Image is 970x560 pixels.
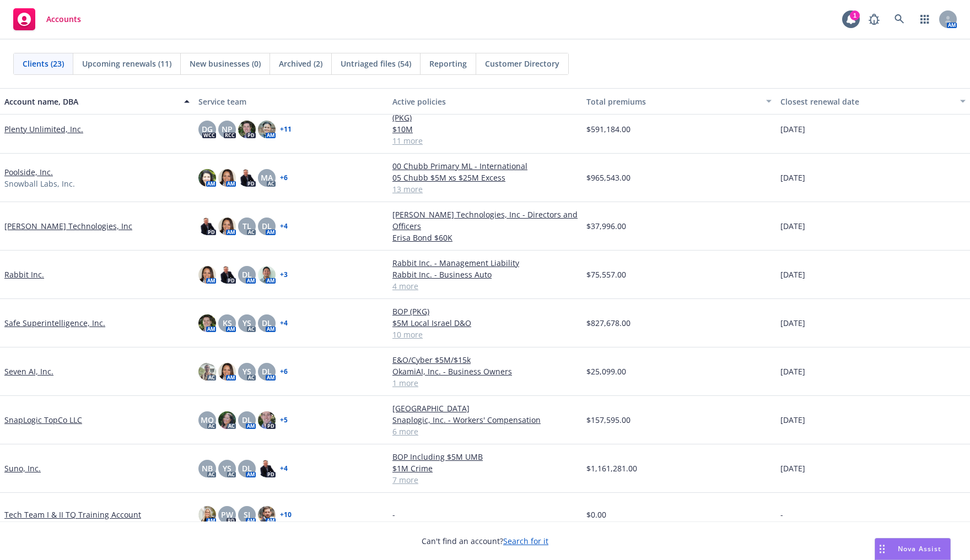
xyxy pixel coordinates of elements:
a: + 4 [280,223,288,230]
span: [DATE] [780,172,805,183]
a: 10 more [392,329,578,340]
a: Seven AI, Inc. [4,366,53,377]
span: Reporting [429,58,467,69]
a: Safe Superintelligence, Inc. [4,317,105,329]
span: NP [222,123,233,135]
span: [DATE] [780,317,805,329]
img: photo [198,218,216,235]
a: + 11 [280,126,292,133]
span: DL [242,414,252,426]
a: Suno, Inc. [4,463,41,474]
img: photo [258,266,276,284]
img: photo [258,506,276,524]
span: Nova Assist [898,544,941,553]
a: (PKG) [392,112,578,123]
a: Tech Team I & II TQ Training Account [4,509,141,520]
img: photo [218,411,236,429]
span: $157,595.00 [586,414,630,426]
div: 1 [850,10,860,20]
span: YS [242,317,251,329]
span: $37,996.00 [586,220,626,232]
a: + 4 [280,465,288,472]
a: + 10 [280,512,292,518]
a: Switch app [914,8,936,30]
a: Accounts [9,4,85,35]
a: [PERSON_NAME] Technologies, Inc [4,220,132,232]
a: 1 more [392,377,578,389]
span: DL [262,220,272,232]
button: Active policies [388,88,582,115]
div: Service team [198,96,384,107]
span: [DATE] [780,414,805,426]
img: photo [198,363,216,380]
a: Plenty Unlimited, Inc. [4,123,83,135]
img: photo [258,411,276,429]
span: [DATE] [780,123,805,135]
button: Nova Assist [875,538,951,560]
img: photo [238,121,256,138]
span: PW [221,509,233,520]
span: Can't find an account? [422,535,548,547]
span: [DATE] [780,463,805,474]
span: $0.00 [586,509,606,520]
img: photo [198,169,216,187]
span: DL [262,317,272,329]
a: OkamiAI, Inc. - Business Owners [392,366,578,377]
div: Drag to move [875,539,889,559]
span: [DATE] [780,269,805,280]
a: 6 more [392,426,578,437]
a: 13 more [392,183,578,195]
a: + 4 [280,320,288,327]
span: TL [242,220,251,232]
a: $5M Local Israel D&O [392,317,578,329]
a: 00 Chubb Primary ML - International [392,160,578,172]
span: NB [202,463,213,474]
a: + 6 [280,368,288,375]
a: Erisa Bond $60K [392,232,578,243]
a: + 5 [280,417,288,423]
span: $25,099.00 [586,366,626,377]
span: Upcoming renewals (11) [82,58,171,69]
button: Service team [194,88,388,115]
img: photo [198,314,216,332]
a: BOP Including $5M UMB [392,451,578,463]
span: Accounts [46,15,81,24]
img: photo [258,121,276,138]
img: photo [218,363,236,380]
div: Account name, DBA [4,96,177,107]
a: 05 Chubb $5M xs $25M Excess [392,172,578,183]
img: photo [198,266,216,284]
span: $1,161,281.00 [586,463,637,474]
span: - [780,509,783,520]
span: $965,543.00 [586,172,630,183]
a: Search for it [503,536,548,546]
a: [PERSON_NAME] Technologies, Inc - Directors and Officers [392,209,578,232]
a: $10M [392,123,578,135]
span: DL [242,269,252,280]
span: DL [242,463,252,474]
img: photo [198,506,216,524]
span: Clients (23) [23,58,64,69]
span: SJ [244,509,250,520]
span: YS [223,463,231,474]
span: DL [262,366,272,377]
span: $75,557.00 [586,269,626,280]
div: Closest renewal date [780,96,953,107]
a: Snaplogic, Inc. - Workers' Compensation [392,414,578,426]
a: Search [888,8,910,30]
a: Rabbit Inc. - Business Auto [392,269,578,280]
a: E&O/Cyber $5M/$15k [392,354,578,366]
span: Snowball Labs, Inc. [4,178,75,189]
a: Report a Bug [863,8,885,30]
a: Rabbit Inc. - Management Liability [392,257,578,269]
span: [DATE] [780,220,805,232]
span: DG [202,123,213,135]
div: Total premiums [586,96,759,107]
a: + 6 [280,175,288,181]
a: BOP (PKG) [392,306,578,317]
img: photo [238,169,256,187]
